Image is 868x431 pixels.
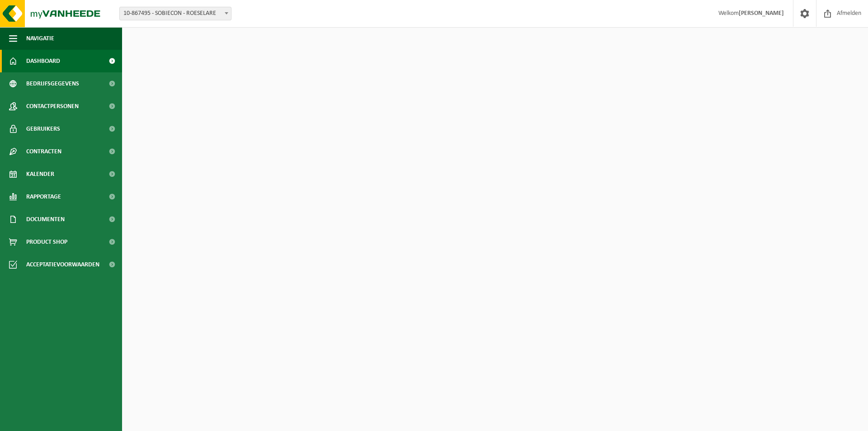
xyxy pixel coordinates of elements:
[119,7,231,20] span: 10-867495 - SOBIECON - ROESELARE
[26,231,67,253] span: Product Shop
[26,253,99,276] span: Acceptatievoorwaarden
[26,27,54,50] span: Navigatie
[26,208,65,231] span: Documenten
[26,163,54,185] span: Kalender
[26,118,60,140] span: Gebruikers
[26,50,60,72] span: Dashboard
[26,95,79,118] span: Contactpersonen
[120,7,231,20] span: 10-867495 - SOBIECON - ROESELARE
[739,10,784,17] strong: [PERSON_NAME]
[26,140,61,163] span: Contracten
[26,185,61,208] span: Rapportage
[26,72,79,95] span: Bedrijfsgegevens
